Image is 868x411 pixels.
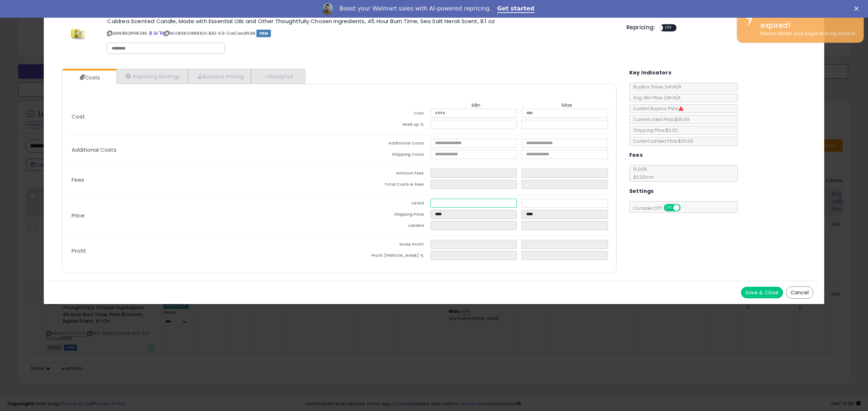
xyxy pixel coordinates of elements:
[159,30,163,36] a: Your listing only
[854,7,861,11] div: Close
[66,213,339,219] p: Price
[629,68,672,77] h5: Key Indicators
[755,30,858,37] div: Please refresh your page and log back in
[107,18,616,24] h3: Caldrea Scented Candle, Made with Essential Oils and Other Thoughtfully Chosen Ingredients, 45 Ho...
[741,287,783,298] button: Save & Close
[116,69,188,84] a: Repricing Settings
[339,109,430,120] td: Cost
[630,116,689,122] span: Current Listed Price: $39.99
[62,70,116,85] a: Costs
[679,205,691,211] span: OFF
[755,10,858,30] div: Your session has expired!
[339,210,430,221] td: Shipping Price
[66,147,339,153] p: Additional Costs
[630,105,683,112] span: Current Buybox Price:
[630,84,681,90] span: BuyBox Share 24h: N/A
[339,120,430,131] td: Mark up %
[339,199,430,210] td: Listed
[339,169,430,180] td: Amazon Fees
[339,251,430,262] td: Profit [PERSON_NAME] %
[630,166,654,180] span: 15.00 %
[626,25,655,30] h5: Repricing:
[430,102,522,109] th: Min
[322,3,333,15] img: Profile image for Adrian
[66,177,339,183] p: Fees
[630,205,690,211] span: Consider CPT:
[339,5,491,12] div: Boost your Walmart sales with AI-powered repricing.
[339,150,430,161] td: Shipping Costs
[497,5,535,13] a: Get started
[630,138,693,144] span: Current Landed Price: $39.99
[154,30,158,36] a: All offer listings
[663,25,675,31] span: OFF
[149,30,153,36] a: BuyBox page
[664,205,673,211] span: ON
[66,248,339,254] p: Profit
[786,286,813,299] button: Cancel
[522,102,613,109] th: Max
[251,69,305,84] a: Analytics
[339,221,430,232] td: Landed
[629,151,643,160] h5: Fees
[188,69,251,84] a: Business Pricing
[629,187,654,196] h5: Settings
[67,18,89,40] img: 41p9ss65TLL._SL60_.jpg
[256,30,271,37] span: FBM
[66,114,339,120] p: Cost
[107,27,616,39] p: ASIN: B00IPHKZ96 | SKU: 808124189621-BAZ-5.5-CalCandlSSN
[630,174,654,180] span: $0.30 min
[339,240,430,251] td: Gross Profit
[679,107,683,111] i: Suppressed Buy Box
[339,180,430,191] td: Total Costs & Fees
[630,95,681,101] span: Avg. Win Price 24h: N/A
[630,127,678,133] span: Shipping Price: $0.00
[339,139,430,150] td: Additional Costs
